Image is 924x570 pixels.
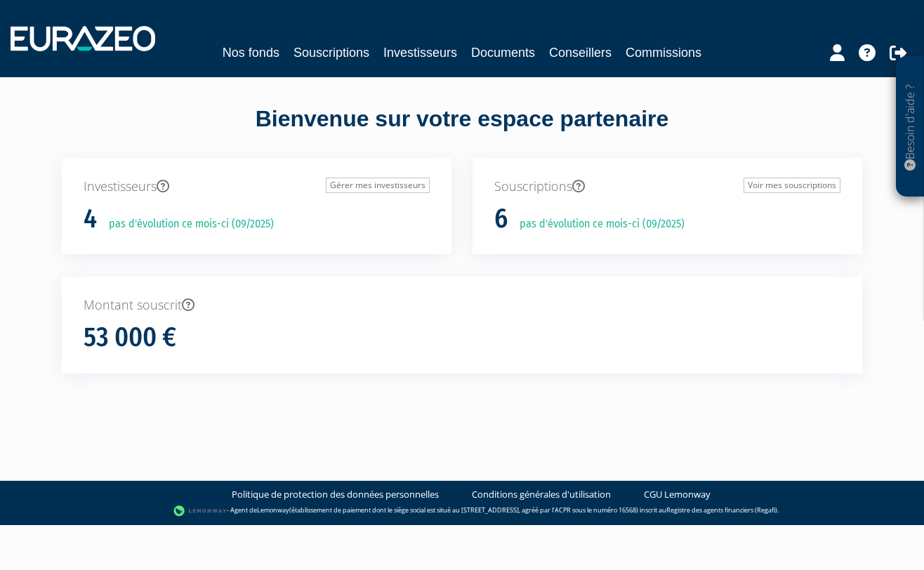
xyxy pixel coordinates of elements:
[223,43,279,62] a: Nos fonds
[51,103,873,158] div: Bienvenue sur votre espace partenaire
[472,488,611,501] a: Conditions générales d'utilisation
[644,488,711,501] a: CGU Lemonway
[549,43,612,62] a: Conseillers
[257,505,289,515] a: Lemonway
[293,43,369,62] a: Souscriptions
[14,504,910,518] div: - Agent de (établissement de paiement dont le siège social est situé au [STREET_ADDRESS], agréé p...
[744,178,840,193] a: Voir mes souscriptions
[383,43,457,62] a: Investisseurs
[84,204,97,234] h1: 4
[173,504,227,518] img: logo-lemonway.png
[902,64,918,190] p: Besoin d'aide ?
[11,26,155,51] img: 1732889491-logotype_eurazeo_blanc_rvb.png
[232,488,439,501] a: Politique de protection des données personnelles
[84,296,840,314] p: Montant souscrit
[494,204,508,234] h1: 6
[626,43,701,62] a: Commissions
[471,43,535,62] a: Documents
[326,178,430,193] a: Gérer mes investisseurs
[84,178,430,196] p: Investisseurs
[494,178,840,196] p: Souscriptions
[99,216,274,232] p: pas d'évolution ce mois-ci (09/2025)
[510,216,685,232] p: pas d'évolution ce mois-ci (09/2025)
[84,323,176,352] h1: 53 000 €
[666,505,777,515] a: Registre des agents financiers (Regafi)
